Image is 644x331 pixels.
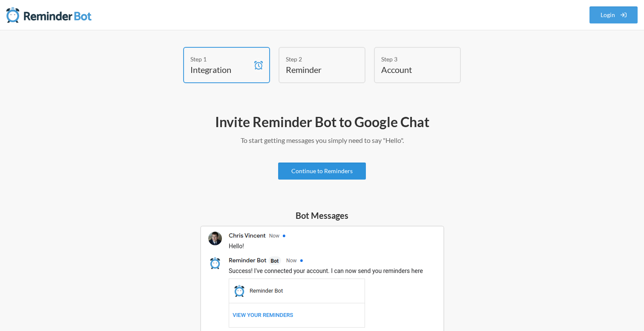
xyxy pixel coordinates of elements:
[200,209,444,221] h5: Bot Messages
[190,64,250,75] h4: Integration
[75,135,569,145] p: To start getting messages you simply need to say "Hello".
[190,55,250,64] div: Step 1
[286,55,345,64] div: Step 2
[381,55,441,64] div: Step 3
[286,64,345,75] h4: Reminder
[381,64,441,75] h4: Account
[278,163,366,180] a: Continue to Reminders
[589,6,638,23] a: Login
[75,113,569,131] h2: Invite Reminder Bot to Google Chat
[6,6,92,23] img: Reminder Bot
